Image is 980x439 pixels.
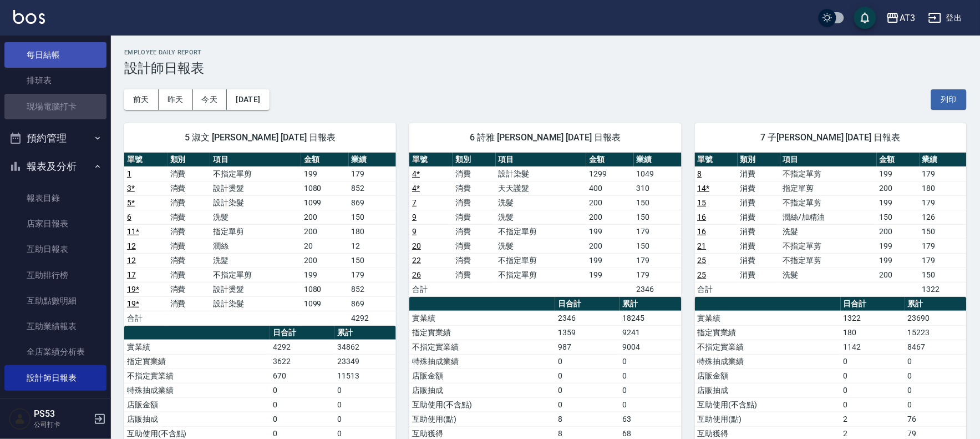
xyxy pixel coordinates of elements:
[620,325,681,340] td: 9241
[301,296,349,311] td: 1099
[4,288,106,314] a: 互助點數明細
[780,181,877,195] td: 指定單剪
[877,224,920,239] td: 200
[4,391,106,416] a: 設計師業績分析表
[586,239,634,253] td: 200
[738,268,780,282] td: 消費
[334,340,396,354] td: 34862
[877,239,920,253] td: 199
[4,94,106,119] a: 現場電腦打卡
[780,153,877,167] th: 項目
[412,241,421,250] a: 20
[496,195,587,210] td: 洗髮
[124,311,167,325] td: 合計
[349,195,397,210] td: 869
[738,195,780,210] td: 消費
[555,311,620,325] td: 2346
[698,241,707,250] a: 21
[159,89,193,110] button: 昨天
[634,239,682,253] td: 150
[301,181,349,195] td: 1080
[841,397,905,412] td: 0
[34,408,90,420] h5: PS53
[780,224,877,239] td: 洗髮
[496,239,587,253] td: 洗髮
[124,153,396,326] table: a dense table
[931,89,967,110] button: 列印
[124,153,167,167] th: 單號
[877,268,920,282] td: 200
[210,181,301,195] td: 設計燙髮
[453,224,496,239] td: 消費
[555,383,620,397] td: 0
[586,181,634,195] td: 400
[301,166,349,181] td: 199
[496,253,587,268] td: 不指定單剪
[210,282,301,296] td: 設計燙髮
[738,210,780,224] td: 消費
[193,89,227,110] button: 今天
[920,210,967,224] td: 126
[695,153,738,167] th: 單號
[167,282,211,296] td: 消費
[695,311,841,325] td: 實業績
[334,412,396,426] td: 0
[127,241,136,250] a: 12
[555,412,620,426] td: 8
[124,340,270,354] td: 實業績
[270,326,334,340] th: 日合計
[334,369,396,383] td: 11513
[738,253,780,268] td: 消費
[334,326,396,340] th: 累計
[708,132,953,143] span: 7 子[PERSON_NAME] [DATE] 日報表
[138,132,383,143] span: 5 淑文 [PERSON_NAME] [DATE] 日報表
[127,213,131,221] a: 6
[270,383,334,397] td: 0
[301,253,349,268] td: 200
[877,166,920,181] td: 199
[586,224,634,239] td: 199
[4,124,106,153] button: 預約管理
[905,369,967,383] td: 0
[453,239,496,253] td: 消費
[841,311,905,325] td: 1322
[409,311,555,325] td: 實業績
[620,340,681,354] td: 9004
[4,68,106,93] a: 排班表
[634,195,682,210] td: 150
[695,412,841,426] td: 互助使用(點)
[634,166,682,181] td: 1049
[409,325,555,340] td: 指定實業績
[4,42,106,68] a: 每日結帳
[349,296,397,311] td: 869
[738,153,780,167] th: 類別
[496,153,587,167] th: 項目
[634,253,682,268] td: 179
[920,239,967,253] td: 179
[854,7,876,29] button: save
[496,268,587,282] td: 不指定單剪
[349,210,397,224] td: 150
[4,339,106,365] a: 全店業績分析表
[210,166,301,181] td: 不指定單剪
[167,153,211,167] th: 類別
[409,153,453,167] th: 單號
[905,354,967,369] td: 0
[698,256,707,265] a: 25
[453,268,496,282] td: 消費
[167,239,211,253] td: 消費
[496,181,587,195] td: 天天護髮
[555,325,620,340] td: 1359
[210,195,301,210] td: 設計染髮
[409,340,555,354] td: 不指定實業績
[905,297,967,311] th: 累計
[409,354,555,369] td: 特殊抽成業績
[409,369,555,383] td: 店販金額
[412,213,417,221] a: 9
[695,354,841,369] td: 特殊抽成業績
[409,412,555,426] td: 互助使用(點)
[301,195,349,210] td: 1099
[877,210,920,224] td: 150
[334,397,396,412] td: 0
[349,311,397,325] td: 4292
